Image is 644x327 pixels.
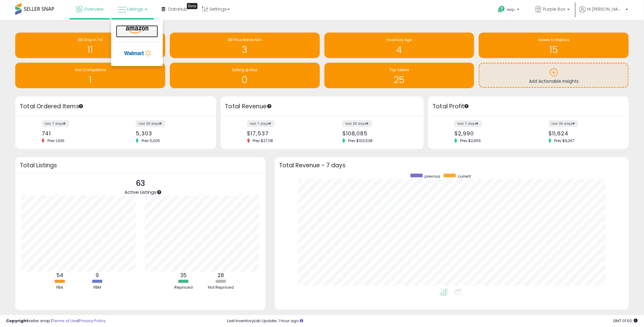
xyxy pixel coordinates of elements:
[228,37,261,42] span: BB Price Below Min
[327,45,471,55] h1: 4
[267,103,272,109] div: Tooltip anchor
[42,130,111,137] div: 741
[124,189,156,195] span: Active Listings
[454,130,524,137] div: $2,990
[15,63,165,88] a: Non Competitive 1
[18,45,162,55] h1: 11
[187,3,198,9] div: Tooltip anchor
[180,272,187,279] b: 35
[20,102,212,111] h3: Total Ordered Items
[342,130,413,137] div: $108,085
[480,64,628,87] a: Add Actionable Insights
[507,7,515,12] span: Help
[345,138,376,143] span: Prev: $100,538
[250,138,276,143] span: Prev: $27,118
[579,6,628,20] a: Hi [PERSON_NAME]
[433,102,625,111] h3: Total Profit
[342,120,372,127] label: last 30 days
[247,120,275,127] label: last 7 days
[279,163,625,168] h3: Total Revenue - 7 days
[96,272,99,279] b: 9
[170,63,320,88] a: Selling @ Max 0
[78,37,102,42] span: BB Drop in 7d
[20,163,261,168] h3: Total Listings
[538,37,569,42] span: Needs to Reprice
[42,285,78,290] div: FBA
[6,318,28,324] strong: Copyright
[300,319,303,323] i: Click here to read more about un-synced listings.
[138,138,163,143] span: Prev: 5,005
[458,174,471,179] span: current
[464,103,469,109] div: Tooltip anchor
[156,190,162,195] div: Tooltip anchor
[529,78,579,84] span: Add Actionable Insights
[52,318,78,324] a: Terms of Use
[127,6,143,12] span: Listings
[57,272,63,279] b: 54
[15,33,165,58] a: BB Drop in 7d 11
[482,45,626,55] h1: 15
[124,178,156,189] p: 63
[136,120,165,127] label: last 30 days
[84,6,103,12] span: Overview
[493,1,526,20] a: Help
[498,5,506,13] i: Get Help
[218,272,224,279] b: 28
[387,37,412,42] span: Inventory Age
[232,67,257,72] span: Selling @ Max
[173,45,317,55] h1: 3
[543,6,565,12] span: Purple Box
[78,103,84,109] div: Tooltip anchor
[227,318,638,324] div: Last InventoryLab Update: 1 hour ago.
[425,174,441,179] span: previous
[42,120,69,127] label: last 7 days
[170,33,320,58] a: BB Price Below Min 3
[454,120,482,127] label: last 7 days
[389,67,409,72] span: Top Sellers
[79,285,116,290] div: FBM
[479,33,629,58] a: Needs to Reprice 15
[549,130,618,137] div: $11,624
[225,102,419,111] h3: Total Revenue
[457,138,484,143] span: Prev: $2,956
[44,138,68,143] span: Prev: 1,436
[173,75,317,85] h1: 0
[551,138,578,143] span: Prev: $9,267
[168,6,187,12] span: DataHub
[587,6,624,12] span: Hi [PERSON_NAME]
[613,318,638,324] span: 2025-09-17 01:50 GMT
[136,130,205,137] div: 5,303
[79,318,106,324] a: Privacy Policy
[203,285,239,290] div: Not Repriced
[165,285,202,290] div: Repriced
[327,75,471,85] h1: 25
[549,120,578,127] label: last 30 days
[324,63,474,88] a: Top Sellers 25
[247,130,317,137] div: $17,537
[324,33,474,58] a: Inventory Age 4
[75,67,106,72] span: Non Competitive
[18,75,162,85] h1: 1
[6,318,106,324] div: seller snap | |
